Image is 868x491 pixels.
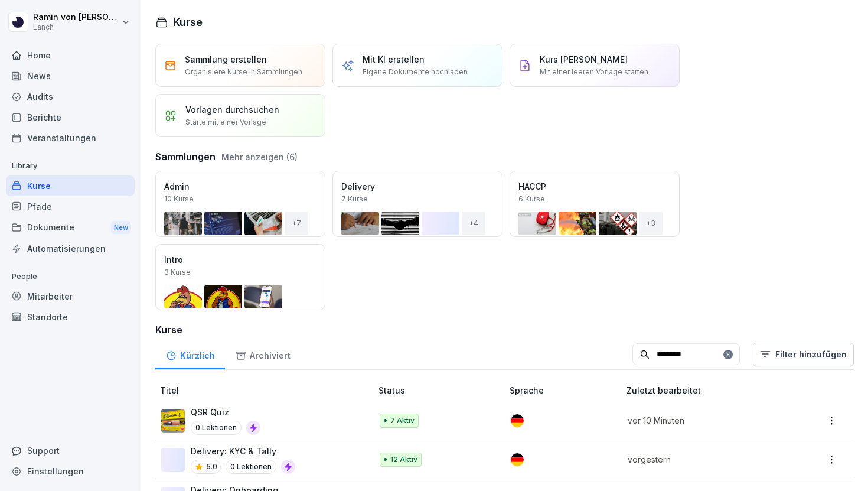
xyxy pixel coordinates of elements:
[185,67,302,77] p: Organisiere Kurse in Sammlungen
[173,14,203,30] h1: Kurse
[341,180,494,193] p: Delivery
[164,180,316,193] p: Admin
[363,53,425,66] p: Mit KI erstellen
[6,238,135,259] a: Automatisierungen
[191,406,260,418] p: QSR Quiz
[191,445,295,457] p: Delivery: KYC & Tally
[6,157,135,175] p: Library
[225,339,301,369] a: Archiviert
[6,128,135,148] a: Veranstaltungen
[6,217,135,239] a: DokumenteNew
[6,440,135,461] div: Support
[6,307,135,327] a: Standorte
[6,175,135,196] a: Kurse
[185,103,279,116] p: Vorlagen durchsuchen
[6,267,135,286] p: People
[155,171,325,237] a: Admin10 Kurse+7
[462,212,485,235] div: + 4
[332,171,502,237] a: Delivery7 Kurse+4
[753,343,854,366] button: Filter hinzufügen
[363,67,468,77] p: Eigene Dokumente hochladen
[155,244,325,310] a: Intro3 Kurse
[160,384,374,396] p: Titel
[510,171,680,237] a: HACCP6 Kurse+3
[155,323,854,337] h3: Kurse
[6,45,135,66] a: Home
[111,221,131,235] div: New
[164,253,316,266] p: Intro
[511,453,524,466] img: de.svg
[6,196,135,217] a: Pfade
[226,460,276,474] p: 0 Lektionen
[33,23,119,31] p: Lanch
[511,414,524,427] img: de.svg
[628,414,781,427] p: vor 10 Minuten
[285,212,308,235] div: + 7
[191,421,242,435] p: 0 Lektionen
[628,453,781,466] p: vorgestern
[185,117,266,128] p: Starte mit einer Vorlage
[510,384,622,396] p: Sprache
[185,53,267,66] p: Sammlung erstellen
[164,194,194,204] p: 10 Kurse
[6,461,135,482] a: Einstellungen
[206,461,217,472] p: 5.0
[6,217,135,239] div: Dokumente
[639,212,663,235] div: + 3
[378,384,505,396] p: Status
[6,86,135,107] a: Audits
[6,66,135,86] a: News
[518,194,545,204] p: 6 Kurse
[161,409,185,433] img: obnkpd775i6k16aorbdxlnn7.png
[155,339,225,369] a: Kürzlich
[155,149,216,164] h3: Sammlungen
[390,454,417,465] p: 12 Aktiv
[221,151,298,163] button: Mehr anzeigen (6)
[540,67,648,77] p: Mit einer leeren Vorlage starten
[6,286,135,307] a: Mitarbeiter
[540,53,628,66] p: Kurs [PERSON_NAME]
[518,180,671,193] p: HACCP
[6,107,135,128] a: Berichte
[164,267,191,278] p: 3 Kurse
[33,12,119,22] p: Ramin von [PERSON_NAME]
[341,194,368,204] p: 7 Kurse
[626,384,795,396] p: Zuletzt bearbeitet
[390,415,415,426] p: 7 Aktiv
